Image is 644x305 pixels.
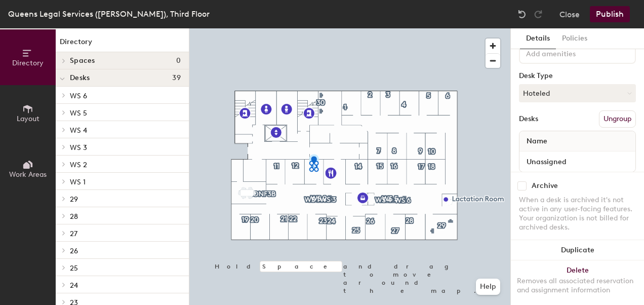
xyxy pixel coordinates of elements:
span: Spaces [70,57,95,65]
h1: Directory [56,36,189,52]
input: Unnamed desk [521,155,633,169]
span: Directory [12,59,44,67]
div: Removes all associated reservation and assignment information [517,277,638,295]
img: Redo [533,9,543,19]
div: Archive [532,182,558,190]
span: 39 [172,74,181,82]
span: Work Areas [9,170,47,179]
div: When a desk is archived it's not active in any user-facing features. Your organization is not bil... [519,196,636,232]
span: Layout [17,115,39,123]
span: WS 5 [70,109,87,118]
span: WS 3 [70,143,87,152]
span: 24 [70,281,78,290]
span: 25 [70,264,78,273]
span: Desks [70,74,90,82]
button: Policies [556,28,593,49]
span: 26 [70,247,78,255]
button: Details [520,28,556,49]
button: Hoteled [519,84,636,102]
span: WS 4 [70,126,87,135]
button: Close [559,6,580,22]
span: WS 6 [70,92,87,100]
img: Undo [517,9,527,19]
button: Duplicate [511,240,644,260]
span: WS 2 [70,161,87,169]
button: DeleteRemoves all associated reservation and assignment information [511,260,644,305]
div: Desk Type [519,72,636,80]
span: 29 [70,195,78,204]
div: Queens Legal Services ([PERSON_NAME]), Third Floor [8,8,210,20]
div: Desks [519,115,538,123]
span: 0 [176,57,181,65]
button: Help [476,279,500,295]
button: Publish [590,6,630,22]
span: WS 1 [70,178,86,186]
button: Ungroup [599,110,636,128]
input: Add amenities [524,47,615,59]
span: Name [521,132,552,150]
span: 28 [70,212,78,221]
span: 27 [70,230,77,238]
